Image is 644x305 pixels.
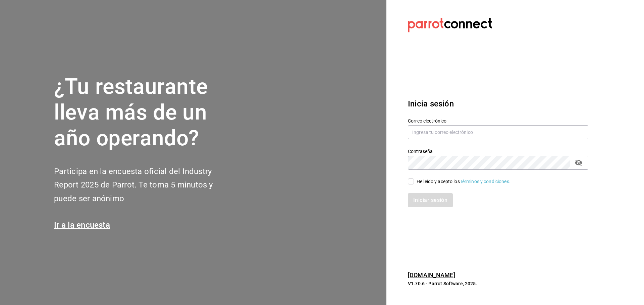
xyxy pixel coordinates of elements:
[408,149,588,154] label: Contraseña
[408,119,588,123] label: Correo electrónico
[408,125,588,139] input: Ingresa tu correo electrónico
[54,220,110,230] a: Ir a la encuesta
[54,74,235,151] h1: ¿Tu restaurante lleva más de un año operando?
[573,157,584,168] button: passwordField
[54,165,235,206] h2: Participa en la encuesta oficial del Industry Report 2025 de Parrot. Te toma 5 minutos y puede se...
[408,98,588,110] h3: Inicia sesión
[417,178,511,185] div: He leído y acepto los
[408,280,588,287] p: V1.70.6 - Parrot Software, 2025.
[408,272,455,279] a: [DOMAIN_NAME]
[460,179,511,184] a: Términos y condiciones.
